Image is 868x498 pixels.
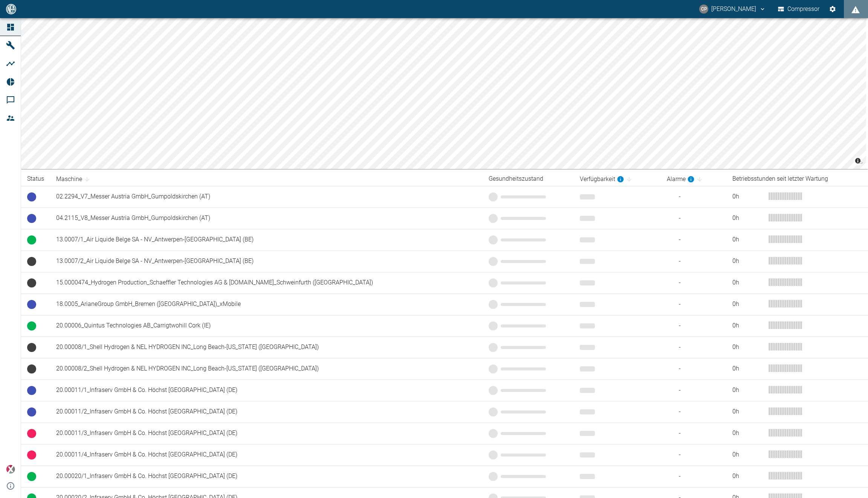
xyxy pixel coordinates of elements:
span: - [667,257,720,266]
button: Compressor [776,2,821,16]
canvas: Map [21,18,866,169]
span: - [667,192,720,201]
span: - [667,235,720,244]
td: 20.00011/2_Infraserv GmbH & Co. Höchst [GEOGRAPHIC_DATA] (DE) [50,401,483,423]
div: berechnet für die letzten 7 Tage [667,175,695,184]
span: Betrieb [27,235,36,244]
td: 20.00011/4_Infraserv GmbH & Co. Höchst [GEOGRAPHIC_DATA] (DE) [50,444,483,466]
div: 0 h [732,300,763,309]
td: 20.00011/3_Infraserv GmbH & Co. Höchst [GEOGRAPHIC_DATA] (DE) [50,423,483,444]
div: berechnet für die letzten 7 Tage [580,175,624,184]
div: 0 h [732,386,763,395]
span: Keine Daten [27,364,36,373]
td: 20.00006_Quintus Technologies AB_Carrigtwohill Cork (IE) [50,315,483,337]
div: 0 h [732,235,763,244]
span: - [667,343,720,352]
th: Betriebsstunden seit letzter Wartung [726,172,868,186]
img: logo [5,4,17,14]
button: Einstellungen [826,2,839,16]
div: 0 h [732,364,763,373]
span: Betriebsbereit [27,300,36,309]
div: 0 h [732,407,763,416]
span: Keine Daten [27,257,36,266]
td: 13.0007/2_Air Liquide Belge SA - NV_Antwerpen-[GEOGRAPHIC_DATA] (BE) [50,251,483,272]
div: 0 h [732,450,763,459]
td: 15.0000474_Hydrogen Production_Schaeffler Technologies AG & [DOMAIN_NAME]_Schweinfurth ([GEOGRAPH... [50,272,483,294]
span: Betriebsbereit [27,407,36,417]
span: - [667,407,720,416]
button: christoph.palm@neuman-esser.com [698,2,767,16]
span: - [667,450,720,459]
img: Xplore Logo [6,465,15,474]
span: - [667,472,720,481]
span: Maschine [56,175,92,184]
th: Status [21,172,50,186]
td: 13.0007/1_Air Liquide Belge SA - NV_Antwerpen-[GEOGRAPHIC_DATA] (BE) [50,229,483,251]
span: Ungeplanter Stillstand [27,429,36,438]
td: 04.2115_V8_Messer Austria GmbH_Gumpoldskirchen (AT) [50,207,483,229]
span: Betriebsbereit [27,386,36,395]
span: Betrieb [27,472,36,481]
span: - [667,429,720,438]
div: 0 h [732,214,763,223]
div: 0 h [732,429,763,438]
div: CP [699,5,708,14]
span: Keine Daten [27,343,36,352]
div: 0 h [732,343,763,352]
td: 18.0005_ArianeGroup GmbH_Bremen ([GEOGRAPHIC_DATA])_xMobile [50,294,483,315]
div: 0 h [732,472,763,481]
td: 20.00020/1_Infraserv GmbH & Co. Höchst [GEOGRAPHIC_DATA] (DE) [50,466,483,487]
span: - [667,278,720,287]
span: - [667,214,720,223]
span: Betriebsbereit [27,214,36,223]
div: 0 h [732,257,763,266]
td: 02.2294_V7_Messer Austria GmbH_Gumpoldskirchen (AT) [50,186,483,207]
span: Betriebsbereit [27,192,36,201]
span: - [667,386,720,395]
th: Gesundheitszustand [483,172,574,186]
div: 0 h [732,192,763,201]
span: Ungeplanter Stillstand [27,450,36,460]
span: - [667,364,720,373]
span: - [667,321,720,330]
div: 0 h [732,321,763,330]
span: Betrieb [27,321,36,330]
td: 20.00011/1_Infraserv GmbH & Co. Höchst [GEOGRAPHIC_DATA] (DE) [50,380,483,401]
span: - [667,300,720,309]
div: 0 h [732,278,763,287]
span: Keine Daten [27,278,36,287]
td: 20.00008/2_Shell Hydrogen & NEL HYDROGEN INC_Long Beach-[US_STATE] ([GEOGRAPHIC_DATA]) [50,358,483,380]
td: 20.00008/1_Shell Hydrogen & NEL HYDROGEN INC_Long Beach-[US_STATE] ([GEOGRAPHIC_DATA]) [50,337,483,358]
